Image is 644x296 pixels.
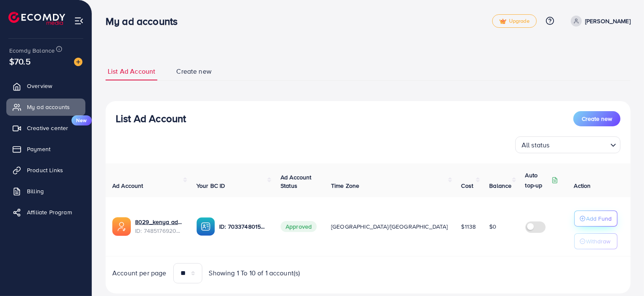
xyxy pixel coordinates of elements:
[6,204,85,221] a: Affiliate Program
[106,15,184,27] h3: My ad accounts
[574,181,591,190] span: Action
[135,227,183,235] span: ID: 7485176920540971009
[74,16,84,26] img: menu
[27,82,52,90] span: Overview
[281,221,317,232] span: Approved
[27,145,50,153] span: Payment
[574,211,617,227] button: Add Fund
[489,222,496,231] span: $0
[196,181,225,190] span: Your BC ID
[574,233,617,249] button: Withdraw
[582,115,612,123] span: Create new
[608,258,638,290] iframe: Chat
[112,181,143,190] span: Ad Account
[108,67,155,76] span: List Ad Account
[585,16,631,26] p: [PERSON_NAME]
[552,137,607,151] input: Search for option
[525,170,550,190] p: Auto top-up
[499,19,506,24] img: tick
[135,218,183,235] div: <span class='underline'>8029_kenya ad_1742778568771</span></br>7485176920540971009
[135,218,183,226] a: 8029_kenya ad_1742778568771
[573,111,620,126] button: Create new
[586,236,611,246] p: Withdraw
[492,14,537,28] a: tickUpgrade
[461,181,474,190] span: Cost
[9,55,31,67] span: $70.5
[281,173,312,190] span: Ad Account Status
[112,217,131,236] img: ic-ads-acc.e4c84228.svg
[6,120,85,136] a: Creative centerNew
[72,115,92,125] span: New
[196,217,215,236] img: ic-ba-acc.ded83a64.svg
[515,136,620,153] div: Search for option
[331,181,359,190] span: Time Zone
[461,222,476,231] span: $1138
[74,58,82,66] img: image
[8,12,65,25] img: logo
[6,141,85,157] a: Payment
[27,124,68,132] span: Creative center
[112,268,167,278] span: Account per page
[27,103,70,111] span: My ad accounts
[176,67,212,76] span: Create new
[27,166,63,174] span: Product Links
[209,268,300,278] span: Showing 1 To 10 of 1 account(s)
[6,99,85,115] a: My ad accounts
[6,183,85,200] a: Billing
[586,213,612,224] p: Add Fund
[9,46,55,55] span: Ecomdy Balance
[27,187,44,195] span: Billing
[6,77,85,94] a: Overview
[331,222,448,231] span: [GEOGRAPHIC_DATA]/[GEOGRAPHIC_DATA]
[520,139,551,151] span: All status
[499,18,530,24] span: Upgrade
[219,221,267,232] p: ID: 7033748015202435074
[27,208,72,216] span: Affiliate Program
[489,181,511,190] span: Balance
[567,16,631,27] a: [PERSON_NAME]
[6,162,85,179] a: Product Links
[116,112,186,125] h3: List Ad Account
